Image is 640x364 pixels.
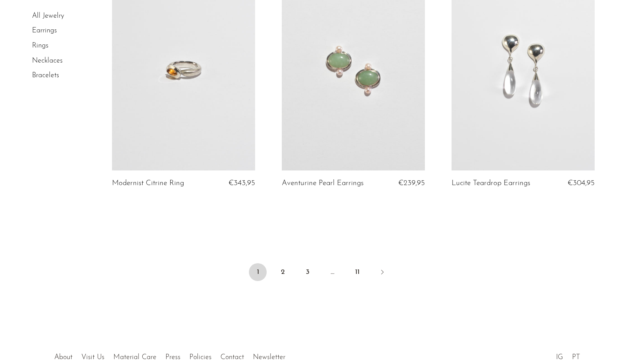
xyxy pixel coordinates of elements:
a: Aventurine Pearl Earrings [282,179,364,187]
a: Policies [189,354,212,361]
a: Necklaces [32,57,63,64]
a: 3 [299,263,316,281]
a: PT [572,354,580,361]
a: Modernist Citrine Ring [112,179,184,187]
a: Bracelets [32,72,59,79]
a: Material Care [113,354,156,361]
ul: Social Medias [552,347,584,364]
span: €304,95 [568,179,595,187]
ul: Quick links [50,347,290,364]
a: Earrings [32,28,57,35]
a: Lucite Teardrop Earrings [452,179,530,187]
a: All Jewelry [32,12,64,20]
a: Rings [32,42,48,49]
span: … [324,263,341,281]
a: Press [165,354,180,361]
a: 11 [348,263,366,281]
span: €343,95 [228,179,255,187]
a: 2 [274,263,292,281]
span: €239,95 [398,179,425,187]
a: About [54,354,72,361]
a: Visit Us [81,354,104,361]
a: IG [556,354,563,361]
a: Next [373,263,391,283]
span: 1 [249,263,267,281]
a: Contact [220,354,244,361]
